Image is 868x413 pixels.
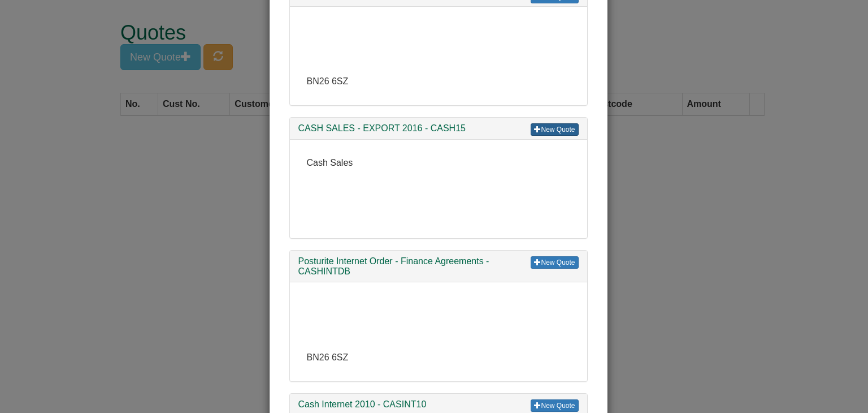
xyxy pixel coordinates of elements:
span: BN26 6SZ [307,76,349,86]
h3: Cash Internet 2010 - CASINT10 [298,399,579,410]
a: New Quote [531,123,578,136]
h3: Posturite Internet Order - Finance Agreements - CASHINTDB [298,256,579,276]
a: New Quote [531,399,578,412]
span: Cash Sales [307,158,353,167]
a: New Quote [531,256,578,269]
span: BN26 6SZ [307,352,349,362]
h3: CASH SALES - EXPORT 2016 - CASH15 [298,123,579,134]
